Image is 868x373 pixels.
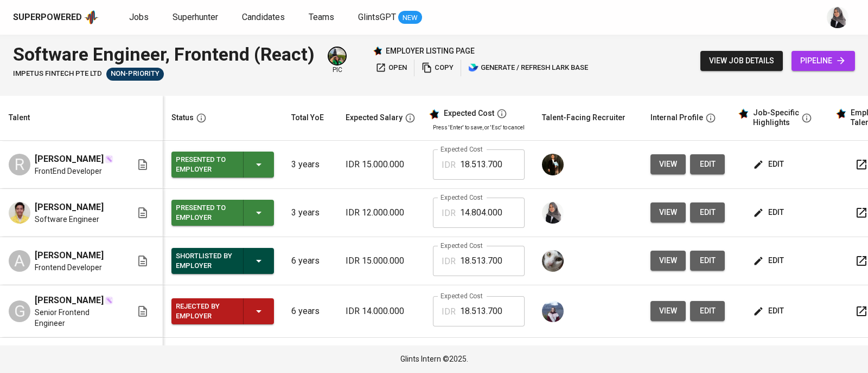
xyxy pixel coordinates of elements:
[542,111,626,125] div: Talent-Facing Recruiter
[792,51,855,71] a: pipeline
[386,45,475,56] p: employer listing page
[129,11,151,24] a: Jobs
[650,301,686,321] button: view
[13,69,102,79] span: IMPETUS FINTECH PTE LTD
[468,62,588,74] span: generate / refresh lark base
[751,202,788,223] button: edit
[176,299,234,323] div: Rejected by Employer
[690,154,725,174] button: edit
[35,294,104,307] span: [PERSON_NAME]
[35,262,102,273] span: Frontend Developer
[650,202,686,223] button: view
[444,109,494,119] div: Expected Cost
[755,206,784,219] span: edit
[329,48,346,64] img: eva@glints.com
[173,12,218,22] span: Superhunter
[650,111,703,125] div: Internal Profile
[242,12,285,22] span: Candidates
[398,12,422,23] span: NEW
[176,249,234,273] div: Shortlisted by Employer
[35,166,102,176] span: FrontEnd Developer
[358,11,422,24] a: GlintsGPT NEW
[346,206,416,219] p: IDR 12.000.000
[699,254,716,267] span: edit
[699,206,716,219] span: edit
[422,62,454,74] span: copy
[755,254,784,267] span: edit
[465,60,591,76] button: lark generate / refresh lark base
[35,249,104,262] span: [PERSON_NAME]
[442,159,456,172] p: IDR
[171,298,274,324] button: Rejected by Employer
[751,301,788,321] button: edit
[373,46,382,56] img: Glints Star
[84,9,99,25] img: app logo
[659,158,677,171] span: view
[835,108,846,119] img: glints_star.svg
[755,158,784,171] span: edit
[442,305,456,318] p: IDR
[755,304,784,318] span: edit
[291,305,328,318] p: 6 years
[699,304,716,318] span: edit
[105,155,113,163] img: magic_wand.svg
[309,11,336,24] a: Teams
[542,154,564,175] img: ridlo@glints.com
[346,254,416,267] p: IDR 15.000.000
[291,111,324,125] div: Total YoE
[173,11,220,24] a: Superhunter
[650,154,686,174] button: view
[827,6,848,28] img: sinta.windasari@glints.com
[690,202,725,223] a: edit
[171,152,274,178] button: Presented to Employer
[291,254,328,267] p: 6 years
[346,158,416,171] p: IDR 15.000.000
[309,12,334,22] span: Teams
[105,296,113,305] img: magic_wand.svg
[699,158,716,171] span: edit
[35,307,119,329] span: Senior Frontend Engineer
[358,12,396,22] span: GlintsGPT
[35,214,99,225] span: Software Engineer
[176,201,234,225] div: Presented to Employer
[542,250,564,272] img: tharisa.rizky@glints.com
[106,69,164,79] span: Non-Priority
[13,9,99,25] a: Superpoweredapp logo
[429,109,439,120] img: glints_star.svg
[176,153,234,176] div: Presented to Employer
[375,62,407,74] span: open
[419,60,456,76] button: copy
[129,12,149,22] span: Jobs
[690,251,725,271] a: edit
[542,202,564,224] img: sinta.windasari@glints.com
[800,54,846,68] span: pipeline
[35,201,104,214] span: [PERSON_NAME]
[700,51,783,71] button: view job details
[753,108,799,127] div: Job-Specific Highlights
[9,111,30,125] div: Talent
[171,200,274,226] button: Presented to Employer
[542,300,564,322] img: christine.raharja@glints.com
[13,11,82,24] div: Superpowered
[690,301,725,321] button: edit
[650,251,686,271] button: view
[751,251,788,271] button: edit
[433,123,525,132] p: Press 'Enter' to save, or 'Esc' to cancel
[9,202,30,224] img: Muhammad Fauzi Azhar
[35,153,104,166] span: [PERSON_NAME]
[442,207,456,220] p: IDR
[373,60,410,76] button: open
[328,47,347,75] div: pic
[9,154,30,175] div: R
[468,62,479,73] img: lark
[291,158,328,171] p: 3 years
[659,254,677,267] span: view
[9,250,30,272] div: A
[346,111,403,125] div: Expected Salary
[9,300,30,322] div: G
[13,41,315,68] div: Software Engineer, Frontend (React)
[242,11,287,24] a: Candidates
